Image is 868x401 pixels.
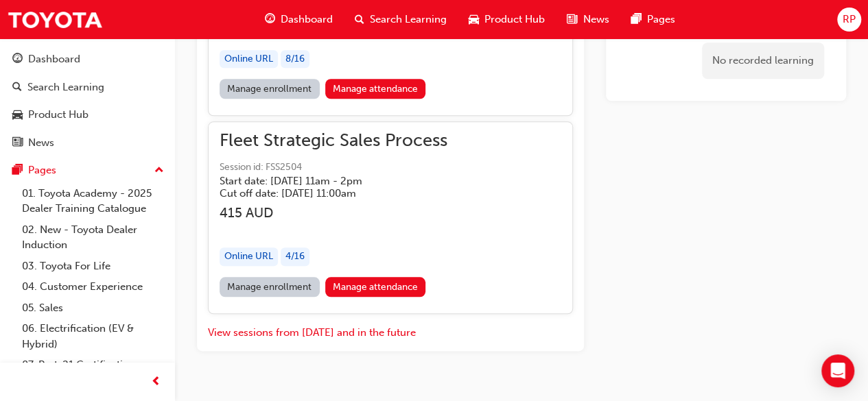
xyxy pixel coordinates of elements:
div: Online URL [220,50,278,69]
div: No recorded learning [702,42,824,79]
a: Dashboard [5,47,169,72]
span: up-icon [154,162,164,180]
a: pages-iconPages [620,5,685,34]
div: News [28,135,54,151]
span: Search Learning [370,12,447,27]
a: 01. Toyota Academy - 2025 Dealer Training Catalogue [16,183,169,219]
h5: Cut off date: [DATE] 11:00am [220,187,425,199]
span: news-icon [12,137,23,149]
button: Pages [5,158,169,183]
span: car-icon [469,11,479,28]
a: 05. Sales [16,297,169,319]
a: Product Hub [5,102,169,127]
div: Online URL [220,247,278,266]
div: Open Intercom Messenger [821,354,854,387]
span: RP [843,12,856,27]
span: Pages [646,12,675,27]
a: Manage attendance [325,277,426,297]
div: Dashboard [28,51,80,67]
span: Session id: FSS2504 [220,160,447,175]
span: pages-icon [631,11,641,28]
span: pages-icon [12,165,23,177]
div: 8 / 16 [281,50,309,69]
span: guage-icon [265,11,275,28]
a: guage-iconDashboard [254,5,344,34]
span: Dashboard [281,12,333,27]
button: RP [837,8,861,32]
a: Manage enrollment [220,79,320,99]
span: prev-icon [151,374,161,391]
span: Product Hub [484,12,545,27]
button: Fleet Strategic Sales ProcessSession id: FSS2504Start date: [DATE] 11am - 2pm Cut off date: [DATE... [220,133,561,302]
span: Fleet Strategic Sales Process [220,133,447,149]
span: News [583,12,609,27]
div: Search Learning [27,80,104,95]
a: Manage attendance [325,79,426,99]
a: Search Learning [5,75,169,100]
div: Product Hub [28,107,89,123]
div: Pages [28,162,56,178]
a: 02. New - Toyota Dealer Induction [16,219,169,256]
a: news-iconNews [556,5,620,34]
a: 04. Customer Experience [16,276,169,297]
span: news-icon [567,11,577,28]
h3: 415 AUD [220,205,447,221]
span: guage-icon [12,53,23,66]
img: Trak [7,4,103,35]
span: search-icon [355,11,364,28]
span: search-icon [12,82,22,94]
a: News [5,130,169,156]
a: 06. Electrification (EV & Hybrid) [16,318,169,354]
button: View sessions from [DATE] and in the future [208,325,416,341]
a: 03. Toyota For Life [16,256,169,277]
a: 07. Parts21 Certification [16,354,169,376]
button: DashboardSearch LearningProduct HubNews [5,44,169,158]
div: 4 / 16 [281,247,309,266]
span: car-icon [12,109,23,121]
a: car-iconProduct Hub [458,5,556,34]
a: Manage enrollment [220,277,320,297]
a: search-iconSearch Learning [344,5,458,34]
h5: Start date: [DATE] 11am - 2pm [220,175,425,187]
